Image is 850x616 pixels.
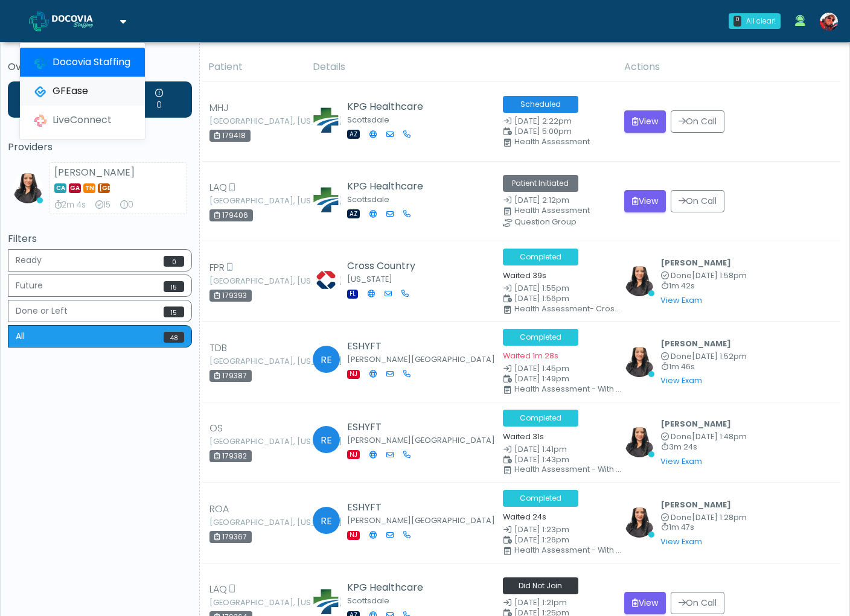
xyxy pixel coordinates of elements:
[201,52,305,82] th: Patient
[209,450,252,462] div: 179382
[20,77,145,106] a: GFEase
[209,209,253,221] div: 179406
[624,347,654,377] img: Viral Patel
[503,285,610,293] small: Date Created
[660,536,702,547] a: View Exam
[503,577,578,594] span: Did Not Join
[514,386,621,393] div: Health Assessment - With Payment
[660,282,747,290] small: 1m 42s
[503,295,610,303] small: Scheduled Time
[347,181,423,192] h5: KPG Healthcare
[20,106,145,135] a: LiveConnect
[34,57,46,69] img: Docovia Staffing
[95,199,110,211] div: 15
[347,502,453,513] h5: ESHYFT
[503,410,578,427] span: Completed
[8,62,192,72] h5: Overview
[313,507,340,534] span: RE
[69,183,81,193] span: GA
[514,597,567,608] span: [DATE] 1:21pm
[209,582,227,597] span: LAQ
[98,183,110,193] span: [GEOGRAPHIC_DATA]
[671,351,692,361] span: Done
[347,261,418,271] h5: Cross Country
[660,363,747,371] small: 1m 46s
[209,370,252,382] div: 179387
[209,261,225,275] span: FPR
[209,197,276,205] small: [GEOGRAPHIC_DATA], [US_STATE]
[503,351,558,361] small: Waited 1m 28s
[660,433,747,441] small: Completed at
[34,115,46,127] img: LiveConnect
[503,365,610,373] small: Date Created
[503,490,578,507] span: Completed
[624,190,666,212] button: View
[671,512,692,522] span: Done
[624,266,654,296] img: Viral Patel
[671,110,724,133] button: On Call
[120,199,133,211] div: 0
[503,446,610,454] small: Date Created
[820,13,838,31] img: Jameson Stafford
[660,375,702,386] a: View Exam
[514,373,569,384] span: [DATE] 1:49pm
[746,16,776,27] div: All clear!
[503,456,610,464] small: Scheduled Time
[692,270,747,281] span: [DATE] 1:58pm
[660,353,747,361] small: Completed at
[209,599,276,606] small: [GEOGRAPHIC_DATA], [US_STATE]
[624,110,666,133] button: View
[8,249,192,271] button: Ready0
[54,199,86,211] div: 2m 4s
[660,500,731,510] b: [PERSON_NAME]
[209,438,276,445] small: [GEOGRAPHIC_DATA], [US_STATE]
[514,116,572,126] span: [DATE] 2:22pm
[514,207,621,214] div: Health Assessment
[34,86,46,98] img: GFEase
[347,130,360,139] span: AZ
[347,450,360,459] span: NJ
[514,363,569,373] span: [DATE] 1:45pm
[624,592,666,614] button: View
[503,197,610,205] small: Date Created
[54,183,66,193] span: CA
[209,101,229,115] span: MHJ
[514,547,621,554] div: Health Assessment - With Payment
[660,514,747,522] small: Completed at
[660,338,731,349] b: [PERSON_NAME]
[660,524,747,532] small: 1m 47s
[164,332,184,343] span: 48
[209,118,276,125] small: [GEOGRAPHIC_DATA], [US_STATE]
[347,582,423,593] h5: KPG Healthcare
[503,128,610,136] small: Scheduled Time
[503,526,610,534] small: Date Created
[10,5,46,41] button: Open LiveChat chat widget
[311,105,341,135] img: Erin Wiseman
[514,454,569,465] span: [DATE] 1:43pm
[514,218,621,226] div: Question Group
[503,375,610,383] small: Scheduled Time
[660,295,702,305] a: View Exam
[721,8,788,34] a: 0 All clear!
[514,195,569,205] span: [DATE] 2:12pm
[671,190,724,212] button: On Call
[347,194,389,205] small: Scottsdale
[660,258,731,268] b: [PERSON_NAME]
[503,431,544,442] small: Waited 31s
[503,118,610,125] small: Date Created
[311,185,341,215] img: Erin Wiseman
[624,427,654,457] img: Viral Patel
[8,233,192,244] h5: Filters
[313,426,340,453] span: RE
[8,325,192,348] button: All48
[8,142,192,153] h5: Providers
[503,96,578,113] span: Scheduled
[514,283,569,293] span: [DATE] 1:55pm
[503,536,610,544] small: Scheduled Time
[660,443,747,451] small: 3m 24s
[503,512,546,522] small: Waited 24s
[660,419,731,429] b: [PERSON_NAME]
[347,274,392,284] small: [US_STATE]
[164,306,184,317] span: 15
[514,524,569,535] span: [DATE] 1:23pm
